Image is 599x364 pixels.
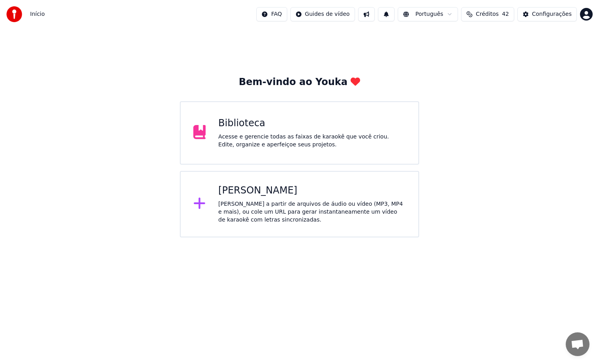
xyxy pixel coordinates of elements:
[218,133,406,149] div: Acesse e gerencie todas as faixas de karaokê que você criou. Edite, organize e aperfeiçoe seus pr...
[566,332,589,356] div: Conversa aberta
[517,7,577,21] button: Configurações
[6,6,22,22] img: youka
[476,10,499,18] span: Créditos
[239,76,360,89] div: Bem-vindo ao Youka
[218,117,406,130] div: Biblioteca
[30,10,45,18] nav: breadcrumb
[30,10,45,18] span: Início
[502,10,509,18] span: 42
[218,184,406,197] div: [PERSON_NAME]
[461,7,514,21] button: Créditos42
[218,200,406,224] div: [PERSON_NAME] a partir de arquivos de áudio ou vídeo (MP3, MP4 e mais), ou cole um URL para gerar...
[290,7,355,21] button: Guides de vídeo
[256,7,287,21] button: FAQ
[532,10,572,18] div: Configurações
